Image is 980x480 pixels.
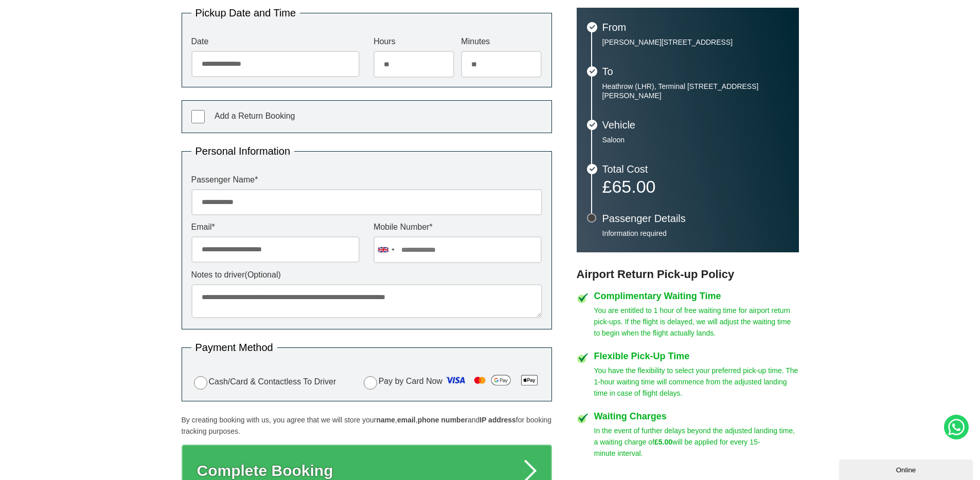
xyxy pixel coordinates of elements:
legend: Pickup Date and Time [191,8,300,18]
label: Mobile Number [373,223,542,231]
p: £ [602,179,789,194]
input: Add a Return Booking [191,110,205,123]
strong: email [397,416,416,424]
label: Email [191,223,360,231]
label: Date [191,38,360,46]
label: Pay by Card Now [361,372,542,392]
p: Information required [602,229,789,238]
h3: From [602,22,789,32]
h4: Flexible Pick-Up Time [594,352,799,361]
span: Add a Return Booking [215,112,295,120]
p: Saloon [602,135,789,144]
p: You have the flexibility to select your preferred pick-up time. The 1-hour waiting time will comm... [594,365,799,399]
p: In the event of further delays beyond the adjusted landing time, a waiting charge of will be appl... [594,425,799,459]
label: Passenger Name [191,176,542,184]
h3: Vehicle [602,120,789,130]
p: You are entitled to 1 hour of free waiting time for airport return pick-ups. If the flight is del... [594,305,799,339]
input: Pay by Card Now [364,376,377,390]
strong: phone number [418,416,468,424]
label: Minutes [461,38,542,46]
h3: Total Cost [602,164,789,174]
legend: Personal Information [191,146,295,156]
div: United Kingdom: +44 [374,237,398,263]
span: 65.00 [612,177,655,196]
h3: Passenger Details [602,213,789,224]
label: Cash/Card & Contactless To Driver [191,375,336,390]
label: Notes to driver [191,271,542,279]
h3: Airport Return Pick-up Policy [577,268,799,281]
strong: IP address [479,416,516,424]
h3: To [602,66,789,77]
iframe: chat widget [839,457,975,480]
strong: £5.00 [654,438,672,446]
input: Cash/Card & Contactless To Driver [194,376,207,390]
h4: Waiting Charges [594,412,799,421]
span: (Optional) [245,270,281,279]
h4: Complimentary Waiting Time [594,291,799,301]
p: Heathrow (LHR), Terminal [STREET_ADDRESS][PERSON_NAME] [602,82,789,100]
label: Hours [373,38,454,46]
legend: Payment Method [191,342,277,353]
p: [PERSON_NAME][STREET_ADDRESS] [602,38,789,47]
strong: name [376,416,395,424]
p: By creating booking with us, you agree that we will store your , , and for booking tracking purpo... [182,414,552,437]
